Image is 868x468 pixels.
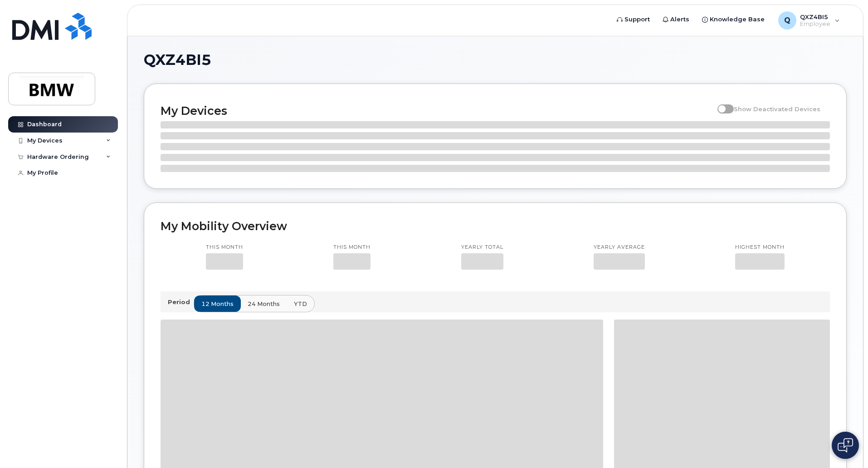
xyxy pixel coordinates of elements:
span: QXZ4BI5 [144,53,211,67]
p: This month [206,244,243,251]
h2: My Devices [161,104,713,118]
h2: My Mobility Overview [161,219,830,233]
p: Yearly average [594,244,645,251]
p: Yearly total [461,244,503,251]
img: Open chat [838,438,853,453]
span: YTD [294,300,307,308]
p: Highest month [735,244,785,251]
p: Period [168,298,194,306]
input: Show Deactivated Devices [717,100,725,108]
span: Show Deactivated Devices [734,105,820,113]
p: This month [333,244,371,251]
span: 24 months [248,300,280,308]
